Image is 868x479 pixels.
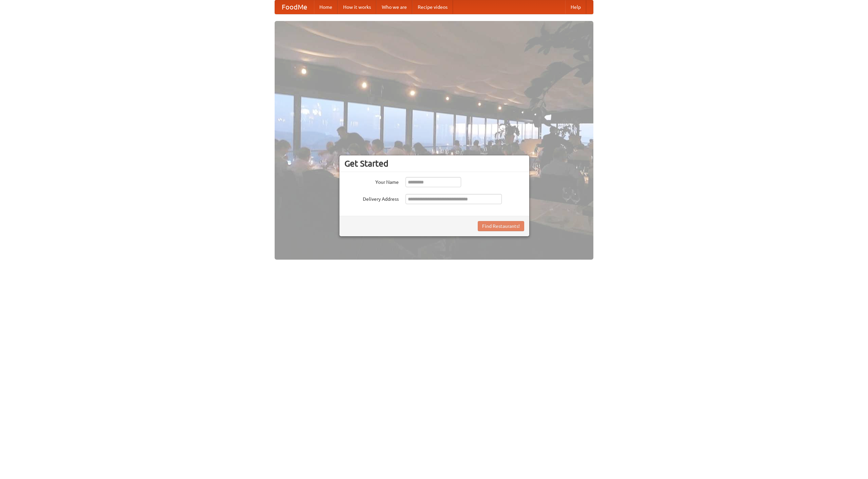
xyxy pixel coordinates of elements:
a: How it works [338,0,376,14]
label: Your Name [344,177,399,186]
label: Delivery Address [344,194,399,202]
a: Recipe videos [412,0,453,14]
a: Home [314,0,338,14]
a: Help [565,0,586,14]
a: Who we are [376,0,412,14]
button: Find Restaurants! [478,221,524,231]
h3: Get Started [344,158,524,169]
a: FoodMe [275,0,314,14]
